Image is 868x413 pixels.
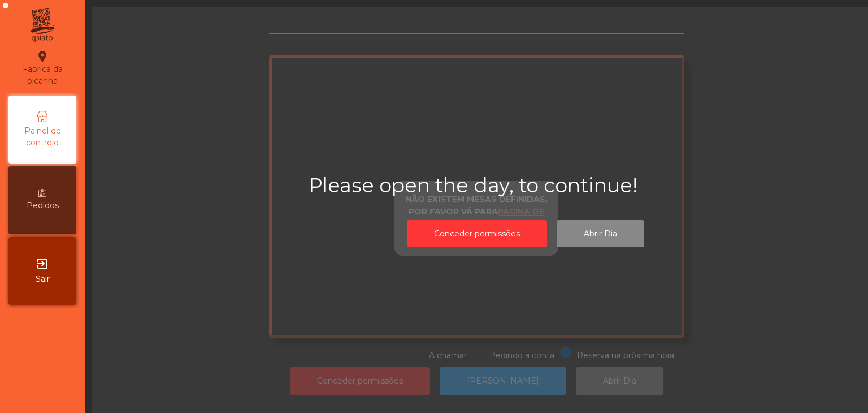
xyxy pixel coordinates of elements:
[36,257,49,270] i: exit_to_app
[36,273,50,285] span: Sair
[27,200,59,212] span: Pedidos
[11,125,73,149] span: Painel de controlo
[407,220,547,248] button: Conceder permissões
[309,174,743,197] h2: Please open the day, to continue!
[557,220,644,248] button: Abrir Dia
[36,50,49,63] i: location_on
[28,6,56,45] img: qpiato
[9,50,76,87] div: Fabrica da picanha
